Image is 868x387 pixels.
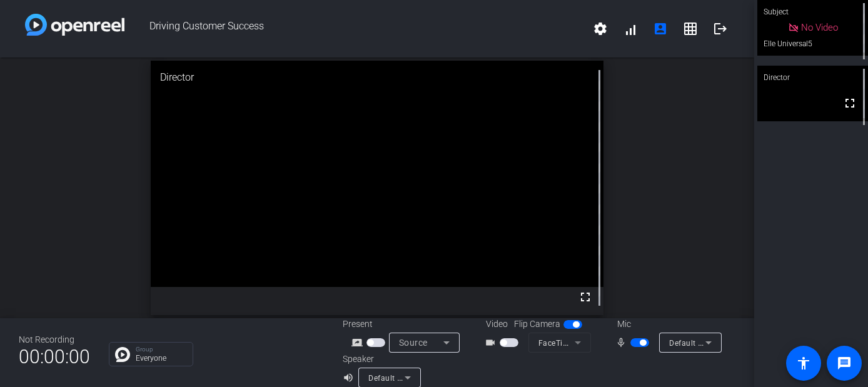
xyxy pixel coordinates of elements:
mat-icon: volume_up [343,370,358,385]
p: Everyone [136,354,186,362]
span: Flip Camera [514,318,560,331]
img: white-gradient.svg [25,14,124,36]
mat-icon: accessibility [796,356,811,371]
span: No Video [801,22,838,33]
div: Mic [605,318,730,331]
div: Director [757,66,868,89]
span: Default - MacBook Pro Speakers (Built-in) [368,373,519,383]
img: Chat Icon [115,347,130,362]
div: Not Recording [19,333,90,346]
span: 00:00:00 [19,341,90,372]
mat-icon: account_box [653,21,668,36]
mat-icon: screen_share_outline [351,335,366,350]
mat-icon: settings [593,21,608,36]
span: Default - MacBook Pro Microphone (Built-in) [669,338,830,348]
button: signal_cellular_alt [615,14,645,44]
mat-icon: fullscreen [842,96,857,111]
mat-icon: fullscreen [578,289,593,304]
span: Driving Customer Success [124,14,585,44]
div: Present [343,318,468,331]
mat-icon: grid_on [683,21,698,36]
div: Speaker [343,353,418,366]
p: Group [136,346,186,353]
mat-icon: mic_none [615,335,630,350]
div: Director [151,61,603,94]
span: Source [399,338,428,348]
span: Video [486,318,508,331]
mat-icon: message [837,356,852,371]
mat-icon: videocam_outline [485,335,500,350]
mat-icon: logout [713,21,728,36]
